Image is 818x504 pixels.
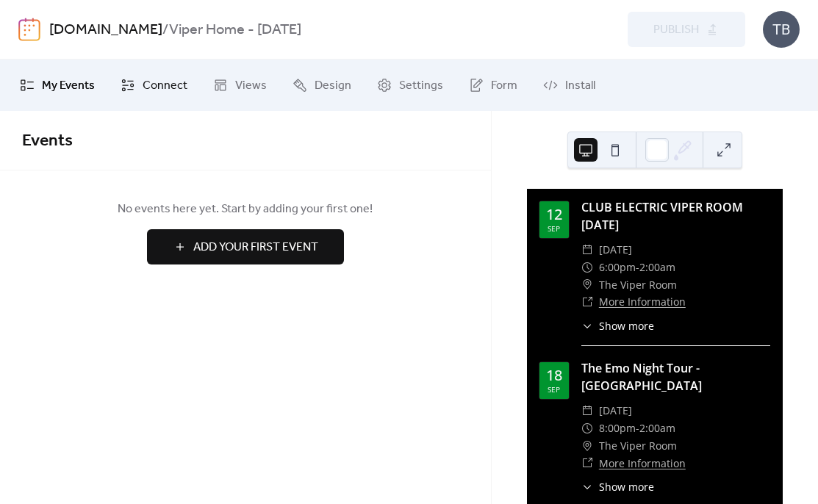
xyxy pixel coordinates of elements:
[565,77,595,95] span: Install
[581,318,593,334] div: ​
[639,259,675,276] span: 2:00am
[636,259,639,276] span: -
[599,295,686,309] a: More Information
[548,386,560,393] div: Sep
[639,420,675,437] span: 2:00am
[22,201,469,218] span: No events here yet. Start by adding your first one!
[636,420,639,437] span: -
[581,455,593,472] div: ​
[763,11,800,48] div: TB
[281,65,362,105] a: Design
[581,199,743,233] a: CLUB ELECTRIC VIPER ROOM [DATE]
[42,77,95,95] span: My Events
[581,241,593,259] div: ​
[599,402,632,420] span: [DATE]
[581,479,654,494] button: ​Show more
[581,276,593,294] div: ​
[491,77,517,95] span: Form
[581,437,593,455] div: ​
[315,77,351,95] span: Design
[18,18,40,41] img: logo
[599,241,632,259] span: [DATE]
[581,318,654,334] button: ​Show more
[235,77,267,95] span: Views
[532,65,606,105] a: Install
[193,239,318,256] span: Add Your First Event
[202,65,278,105] a: Views
[548,225,560,232] div: Sep
[581,360,702,394] a: The Emo Night Tour - [GEOGRAPHIC_DATA]
[599,456,686,470] a: More Information
[49,16,162,44] a: [DOMAIN_NAME]
[599,420,636,437] span: 8:00pm
[458,65,528,105] a: Form
[399,77,443,95] span: Settings
[581,420,593,437] div: ​
[599,259,636,276] span: 6:00pm
[366,65,454,105] a: Settings
[110,65,198,105] a: Connect
[581,402,593,420] div: ​
[581,293,593,311] div: ​
[22,229,469,264] a: Add Your First Event
[9,65,106,105] a: My Events
[599,479,654,494] span: Show more
[599,276,677,294] span: The Viper Room
[599,437,677,455] span: The Viper Room
[599,318,654,334] span: Show more
[147,229,344,264] button: Add Your First Event
[581,479,593,494] div: ​
[581,259,593,276] div: ​
[162,16,169,44] b: /
[546,368,562,383] div: 18
[143,77,187,95] span: Connect
[22,125,73,157] span: Events
[546,207,562,222] div: 12
[169,16,301,44] b: Viper Home - [DATE]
